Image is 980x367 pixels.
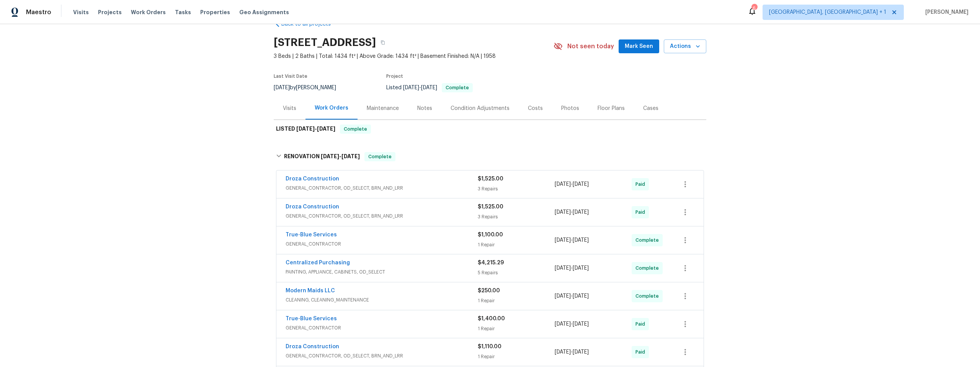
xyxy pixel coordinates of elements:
[131,8,166,16] span: Work Orders
[403,85,437,90] span: -
[555,238,571,243] span: [DATE]
[286,288,335,293] a: Modern Maids LLC
[478,269,555,277] div: 5 Repairs
[478,325,555,333] div: 1 Repair
[555,210,571,215] span: [DATE]
[286,344,339,349] a: Droza Construction
[341,154,360,159] span: [DATE]
[286,176,339,182] a: Droza Construction
[573,293,589,299] span: [DATE]
[478,297,555,305] div: 1 Repair
[274,20,347,28] a: Back to all projects
[315,104,348,112] div: Work Orders
[635,264,662,272] span: Complete
[321,154,360,159] span: -
[274,74,307,79] span: Last Visit Date
[417,105,432,112] div: Notes
[528,105,543,112] div: Costs
[296,126,335,131] span: -
[403,85,419,90] span: [DATE]
[751,5,757,12] div: 6
[296,126,315,131] span: [DATE]
[286,260,350,265] a: Centralized Purchasing
[478,353,555,360] div: 1 Repair
[635,236,662,244] span: Complete
[922,8,969,16] span: [PERSON_NAME]
[635,348,648,356] span: Paid
[26,8,51,16] span: Maestro
[200,8,230,16] span: Properties
[555,182,571,187] span: [DATE]
[286,240,478,248] span: GENERAL_CONTRACTOR
[286,204,339,210] a: Droza Construction
[286,212,478,220] span: GENERAL_CONTRACTOR, OD_SELECT, BRN_AND_LRR
[286,324,478,332] span: GENERAL_CONTRACTOR
[276,125,335,134] h6: LISTED
[573,349,589,355] span: [DATE]
[567,43,614,50] span: Not seen today
[555,208,589,216] span: -
[561,105,579,112] div: Photos
[286,296,478,304] span: CLEANING, CLEANING_MAINTENANCE
[555,264,589,272] span: -
[274,144,706,169] div: RENOVATION [DATE]-[DATE]Complete
[283,105,296,112] div: Visits
[478,213,555,221] div: 3 Repairs
[573,182,589,187] span: [DATE]
[286,352,478,360] span: GENERAL_CONTRACTOR, OD_SELECT, BRN_AND_LRR
[274,85,290,90] span: [DATE]
[635,292,662,300] span: Complete
[555,321,571,327] span: [DATE]
[635,320,648,328] span: Paid
[555,265,571,271] span: [DATE]
[635,208,648,216] span: Paid
[321,154,339,159] span: [DATE]
[386,74,403,79] span: Project
[286,232,337,238] a: True-Blue Services
[769,8,886,16] span: [GEOGRAPHIC_DATA], [GEOGRAPHIC_DATA] + 1
[478,241,555,249] div: 1 Repair
[573,321,589,327] span: [DATE]
[421,85,437,90] span: [DATE]
[365,153,395,161] span: Complete
[478,232,503,238] span: $1,100.00
[619,39,659,54] button: Mark Seen
[555,348,589,356] span: -
[478,344,501,349] span: $1,110.00
[367,105,399,112] div: Maintenance
[478,316,505,321] span: $1,400.00
[573,210,589,215] span: [DATE]
[478,288,500,293] span: $250.00
[573,265,589,271] span: [DATE]
[386,85,473,90] span: Listed
[643,105,658,112] div: Cases
[478,176,503,182] span: $1,525.00
[274,83,345,92] div: by [PERSON_NAME]
[555,236,589,244] span: -
[274,52,554,60] span: 3 Beds | 2 Baths | Total: 1434 ft² | Above Grade: 1434 ft² | Basement Finished: N/A | 1958
[73,8,89,16] span: Visits
[478,185,555,193] div: 3 Repairs
[478,204,503,210] span: $1,525.00
[175,10,191,15] span: Tasks
[598,105,625,112] div: Floor Plans
[286,184,478,192] span: GENERAL_CONTRACTOR, OD_SELECT, BRN_AND_LRR
[451,105,510,112] div: Condition Adjustments
[555,349,571,355] span: [DATE]
[443,85,472,90] span: Complete
[555,320,589,328] span: -
[274,120,706,138] div: LISTED [DATE]-[DATE]Complete
[555,293,571,299] span: [DATE]
[286,268,478,276] span: PAINTING, APPLIANCE, CABINETS, OD_SELECT
[478,260,504,265] span: $4,215.29
[635,180,648,188] span: Paid
[664,39,706,54] button: Actions
[341,125,370,133] span: Complete
[555,292,589,300] span: -
[286,316,337,321] a: True-Blue Services
[284,152,360,161] h6: RENOVATION
[573,238,589,243] span: [DATE]
[555,180,589,188] span: -
[239,8,289,16] span: Geo Assignments
[98,8,122,16] span: Projects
